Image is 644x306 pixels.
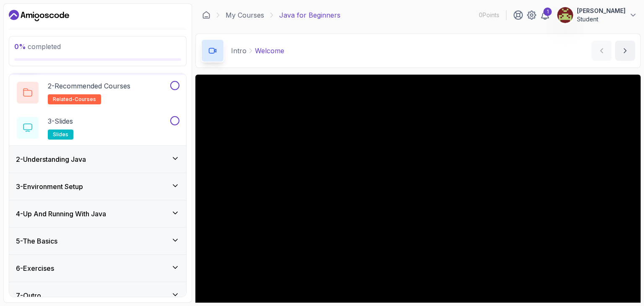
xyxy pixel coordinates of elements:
button: 3-Slidesslides [16,116,179,140]
p: 3 - Slides [48,116,73,126]
button: 2-Recommended Coursesrelated-courses [16,81,179,104]
p: 0 Points [479,11,499,19]
button: 2-Understanding Java [9,146,186,173]
button: user profile image[PERSON_NAME]Student [557,7,637,23]
p: Welcome [255,46,284,56]
p: Intro [231,46,247,56]
p: 2 - Recommended Courses [48,81,130,91]
a: Dashboard [202,11,210,19]
p: [PERSON_NAME] [577,7,626,15]
button: 4-Up And Running With Java [9,200,186,227]
a: 1 [540,10,550,20]
h3: 3 - Environment Setup [16,182,83,192]
h3: 2 - Understanding Java [16,154,86,164]
button: 6-Exercises [9,255,186,282]
a: Dashboard [9,9,69,22]
h3: 7 - Outro [16,290,41,301]
p: Student [577,15,626,23]
button: 5-The Basics [9,228,186,254]
span: 0 % [14,42,26,51]
button: previous content [592,41,612,61]
h3: 4 - Up And Running With Java [16,209,106,219]
button: 3-Environment Setup [9,173,186,200]
span: completed [14,42,61,51]
p: Java for Beginners [279,10,340,20]
div: 1 [543,8,552,16]
h3: 5 - The Basics [16,236,57,246]
span: related-courses [53,96,96,103]
a: My Courses [226,10,264,20]
button: next content [615,41,635,61]
img: user profile image [557,7,573,23]
h3: 6 - Exercises [16,263,54,273]
span: slides [53,131,68,138]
